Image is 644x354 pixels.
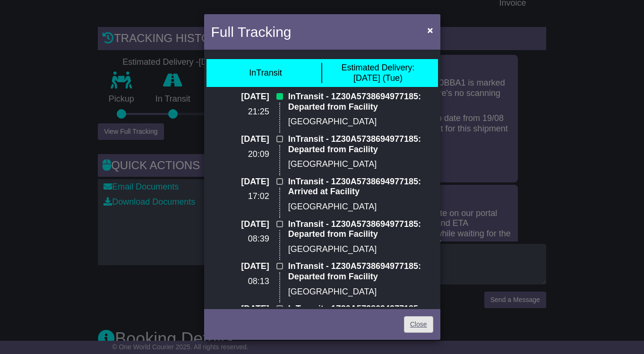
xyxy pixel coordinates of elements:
p: 20:09 [211,149,269,160]
p: [DATE] [211,219,269,230]
button: Close [422,20,438,40]
p: [DATE] [211,177,269,187]
p: [GEOGRAPHIC_DATA] [288,202,433,212]
p: [DATE] [211,92,269,102]
h4: Full Tracking [211,21,292,43]
p: [GEOGRAPHIC_DATA] [288,244,433,255]
p: 08:39 [211,234,269,244]
span: × [427,25,433,35]
p: [GEOGRAPHIC_DATA] [288,287,433,297]
p: [GEOGRAPHIC_DATA] [288,159,433,170]
p: [DATE] [211,304,269,314]
p: InTransit - 1Z30A5738694977185: Arrived at Facility [288,177,433,197]
p: 08:13 [211,276,269,287]
p: 17:02 [211,191,269,202]
a: Close [404,316,433,333]
p: [DATE] [211,134,269,145]
p: [DATE] [211,261,269,272]
div: InTransit [249,68,282,78]
p: InTransit - 1Z30A5738694977185: Arrived at Facility [288,304,433,324]
p: InTransit - 1Z30A5738694977185: Departed from Facility [288,92,433,112]
div: [DATE] (Tue) [341,63,414,83]
span: Estimated Delivery: [341,63,414,72]
p: 21:25 [211,107,269,117]
p: InTransit - 1Z30A5738694977185: Departed from Facility [288,134,433,155]
p: [GEOGRAPHIC_DATA] [288,117,433,127]
p: InTransit - 1Z30A5738694977185: Departed from Facility [288,219,433,240]
p: InTransit - 1Z30A5738694977185: Departed from Facility [288,261,433,282]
